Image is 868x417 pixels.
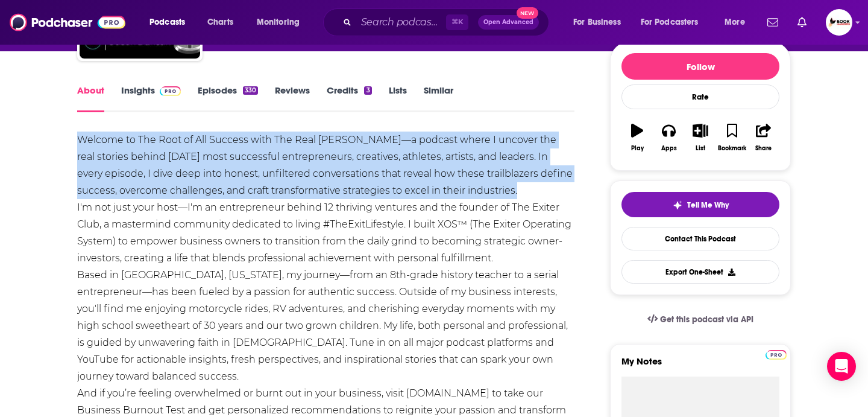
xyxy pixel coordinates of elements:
[275,84,310,112] a: Reviews
[621,192,779,217] button: tell me why sparkleTell Me Why
[685,116,716,159] button: List
[424,84,453,112] a: Similar
[826,9,852,36] button: Show profile menu
[77,84,104,112] a: About
[725,14,745,31] span: More
[716,116,747,159] button: Bookmark
[638,305,763,334] a: Get this podcast via API
[149,14,185,31] span: Podcasts
[565,13,636,32] button: open menu
[248,13,315,32] button: open menu
[755,145,772,152] div: Share
[198,84,258,112] a: Episodes330
[356,13,446,32] input: Search podcasts, credits, & more...
[763,12,783,33] a: Show notifications dropdown
[826,9,852,36] span: Logged in as BookLaunchers
[793,12,811,33] a: Show notifications dropdown
[446,14,468,30] span: ⌘ K
[641,14,699,31] span: For Podcasters
[10,11,125,34] img: Podchaser - Follow, Share and Rate Podcasts
[517,7,538,19] span: New
[160,86,181,96] img: Podchaser Pro
[200,13,241,32] a: Charts
[653,116,684,159] button: Apps
[826,9,852,36] img: User Profile
[748,116,779,159] button: Share
[257,14,300,31] span: Monitoring
[621,53,779,80] button: Follow
[661,145,677,152] div: Apps
[364,86,371,95] div: 3
[660,314,753,325] span: Get this podcast via API
[478,15,539,30] button: Open AdvancedNew
[716,13,760,32] button: open menu
[207,14,233,31] span: Charts
[631,145,644,152] div: Play
[827,352,856,381] div: Open Intercom Messenger
[696,145,705,152] div: List
[389,84,407,112] a: Lists
[673,200,682,210] img: tell me why sparkle
[621,116,653,159] button: Play
[573,14,621,31] span: For Business
[766,350,787,360] img: Podchaser Pro
[687,200,729,210] span: Tell Me Why
[621,260,779,284] button: Export One-Sheet
[621,355,779,377] label: My Notes
[621,227,779,250] a: Contact This Podcast
[335,8,561,36] div: Search podcasts, credits, & more...
[327,84,371,112] a: Credits3
[718,145,746,152] div: Bookmark
[121,84,181,112] a: InsightsPodchaser Pro
[633,13,716,32] button: open menu
[243,86,258,95] div: 330
[483,19,533,25] span: Open Advanced
[621,84,779,109] div: Rate
[141,13,201,32] button: open menu
[766,348,787,360] a: Pro website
